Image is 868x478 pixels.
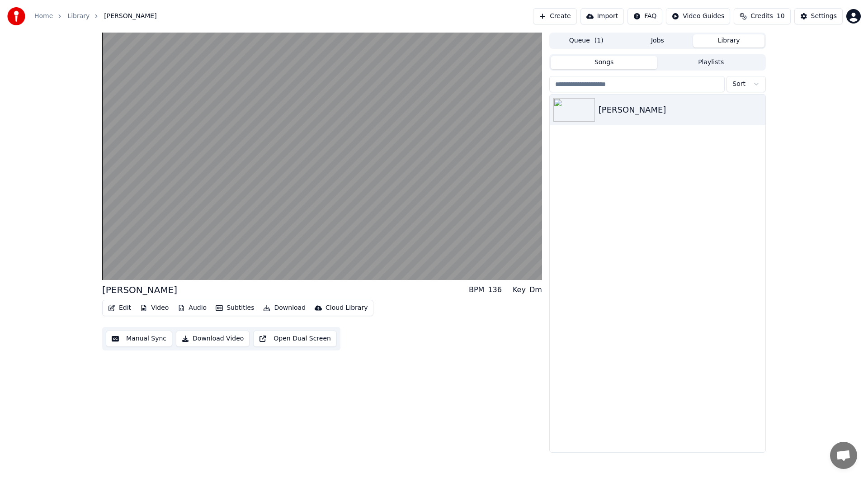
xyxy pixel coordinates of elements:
[137,302,172,314] button: Video
[811,12,837,21] div: Settings
[750,12,773,21] span: Credits
[529,284,542,295] div: Dm
[104,12,156,21] span: [PERSON_NAME]
[551,34,622,47] button: Queue
[693,34,764,47] button: Library
[622,34,693,47] button: Jobs
[7,7,25,25] img: youka
[104,302,135,314] button: Edit
[627,8,662,24] button: FAQ
[533,8,577,24] button: Create
[732,80,745,89] span: Sort
[259,302,309,314] button: Download
[176,331,250,347] button: Download Video
[253,331,337,347] button: Open Dual Screen
[830,442,857,469] div: Öppna chatt
[106,331,172,347] button: Manual Sync
[734,8,790,24] button: Credits10
[580,8,624,24] button: Import
[794,8,843,24] button: Settings
[325,303,368,312] div: Cloud Library
[67,12,90,21] a: Library
[469,284,484,295] div: BPM
[777,12,785,21] span: 10
[594,36,604,45] span: ( 1 )
[488,284,502,295] div: 136
[174,302,210,314] button: Audio
[599,104,762,116] div: [PERSON_NAME]
[666,8,730,24] button: Video Guides
[212,302,258,314] button: Subtitles
[551,56,658,69] button: Songs
[34,12,53,21] a: Home
[102,284,177,296] div: [PERSON_NAME]
[34,12,157,21] nav: breadcrumb
[513,284,526,295] div: Key
[657,56,764,69] button: Playlists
